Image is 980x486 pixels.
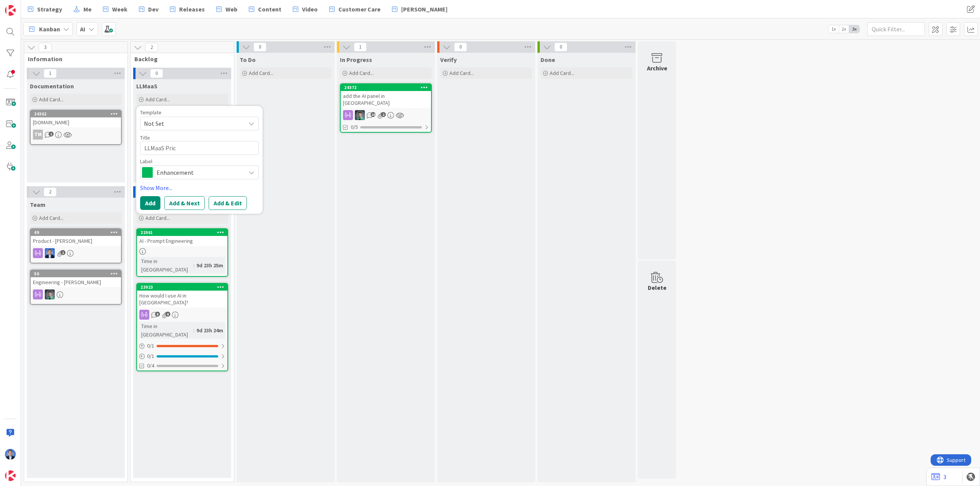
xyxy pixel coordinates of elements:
[31,270,121,277] div: 56
[60,250,65,255] span: 1
[31,229,121,246] div: 49Product - [PERSON_NAME]
[302,5,318,14] span: Video
[139,322,193,339] div: Time in [GEOGRAPHIC_DATA]
[80,25,85,33] b: AI
[867,22,925,36] input: Quick Filter...
[225,5,237,14] span: Web
[31,236,121,246] div: Product - [PERSON_NAME]
[144,119,240,128] span: Not Set
[137,229,227,236] div: 22061
[340,56,372,63] span: In Progress
[454,42,467,52] span: 0
[33,130,43,140] div: TM
[140,110,162,115] span: Template
[30,110,122,145] a: 24362[DOMAIN_NAME]TM
[30,228,122,263] a: 49Product - [PERSON_NAME]DP
[828,25,839,33] span: 1x
[134,2,163,16] a: Dev
[839,25,849,33] span: 2x
[112,5,127,14] span: Week
[212,2,242,16] a: Web
[150,69,163,78] span: 0
[39,24,60,34] span: Kanban
[550,70,574,76] span: Add Card...
[164,196,205,210] button: Add & Next
[249,70,273,76] span: Add Card...
[554,42,567,52] span: 0
[148,5,158,14] span: Dev
[381,112,386,117] span: 2
[193,326,194,335] span: :
[165,312,170,317] span: 6
[30,270,122,305] a: 56Engineering - [PERSON_NAME]VP
[134,55,224,63] span: Backlog
[39,215,64,221] span: Add Card...
[23,2,67,16] a: Strategy
[240,56,256,63] span: To Do
[338,5,381,14] span: Customer Care
[44,187,57,197] span: 2
[31,277,121,287] div: Engineering - [PERSON_NAME]
[30,201,46,208] span: Team
[136,283,228,371] a: 23923How would I use AI in [GEOGRAPHIC_DATA]?Time in [GEOGRAPHIC_DATA]:9d 23h 24m0/10/10/4
[137,284,227,307] div: 23923How would I use AI in [GEOGRAPHIC_DATA]?
[340,83,432,133] a: 24372add the AI panel in [GEOGRAPHIC_DATA]VP0/5
[98,2,132,16] a: Week
[147,342,154,350] span: 0 / 1
[341,84,431,108] div: 24372add the AI panel in [GEOGRAPHIC_DATA]
[137,229,227,246] div: 22061AI - Prompt Engineering
[49,132,54,137] span: 1
[140,183,259,192] a: Show More...
[145,43,158,52] span: 2
[449,70,474,76] span: Add Card...
[5,449,16,460] img: DP
[31,289,121,299] div: VP
[288,2,322,16] a: Video
[849,25,859,33] span: 3x
[179,5,205,14] span: Releases
[341,110,431,120] div: VP
[341,91,431,108] div: add the AI panel in [GEOGRAPHIC_DATA]
[194,261,225,270] div: 9d 23h 25m
[157,167,242,178] span: Enhancement
[5,5,16,16] img: Visit kanbanzone.com
[39,96,64,103] span: Add Card...
[253,42,266,52] span: 0
[39,43,52,52] span: 3
[325,2,385,16] a: Customer Care
[145,96,170,103] span: Add Card...
[34,111,121,117] div: 24362
[193,261,194,270] span: :
[165,2,209,16] a: Releases
[69,2,96,16] a: Me
[28,55,118,63] span: Information
[401,5,448,14] span: [PERSON_NAME]
[31,130,121,140] div: TM
[140,159,152,164] span: Label
[258,5,281,14] span: Content
[344,85,431,90] div: 24372
[37,5,62,14] span: Strategy
[83,5,91,14] span: Me
[31,248,121,258] div: DP
[244,2,286,16] a: Content
[194,326,225,335] div: 9d 23h 24m
[16,1,35,10] span: Support
[147,352,154,360] span: 0 / 1
[140,134,150,141] label: Title
[931,472,946,481] a: 3
[45,289,55,299] img: VP
[541,56,555,63] span: Done
[137,284,227,291] div: 23923
[136,228,228,277] a: 22061AI - Prompt EngineeringTime in [GEOGRAPHIC_DATA]:9d 23h 25m
[139,257,193,274] div: Time in [GEOGRAPHIC_DATA]
[351,123,358,131] span: 0/5
[147,362,154,370] span: 0/4
[31,117,121,127] div: [DOMAIN_NAME]
[30,82,74,90] span: Documentation
[145,215,170,221] span: Add Card...
[31,111,121,127] div: 24362[DOMAIN_NAME]
[136,82,157,90] span: LLMaaS
[31,229,121,236] div: 49
[137,351,227,361] div: 0/1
